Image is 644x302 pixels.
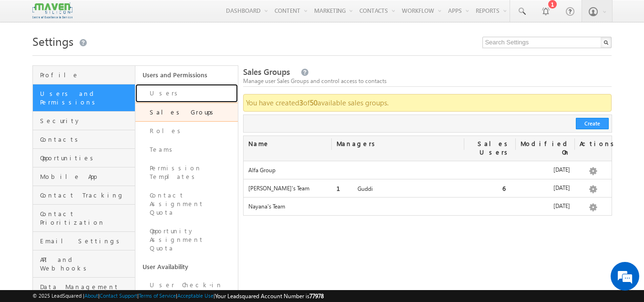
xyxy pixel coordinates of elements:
[40,191,133,199] span: Contact Tracking
[337,184,358,192] span: 1
[516,166,575,179] div: [DATE]
[40,89,133,106] span: Users and Permissions
[32,2,72,19] img: Custom Logo
[32,292,324,301] span: © 2025 LeadSquared | | | | |
[33,205,135,232] a: Contact Prioritization
[309,292,324,300] span: 77978
[33,186,135,205] a: Contact Tracking
[12,88,174,226] textarea: Type your message and hit 'Enter'
[135,84,238,103] a: Users
[40,71,133,79] span: Profile
[16,50,40,62] img: d_60004797649_company_0_60004797649
[33,167,135,186] a: Mobile App
[576,118,609,129] button: Create
[40,237,133,245] span: Email Settings
[135,222,238,258] a: Opportunity Assignment Quota
[40,172,133,181] span: Mobile App
[135,122,238,140] a: Roles
[332,136,464,152] div: Managers
[84,292,98,299] a: About
[246,98,388,107] span: You have created of available sales groups.
[575,136,612,152] div: Actions
[516,202,575,215] div: [DATE]
[40,116,133,125] span: Security
[135,258,238,276] a: User Availability
[516,184,575,197] div: [DATE]
[135,140,238,159] a: Teams
[248,166,327,175] label: Alfa Group
[40,135,133,144] span: Contacts
[135,103,238,122] a: Sales Groups
[33,250,135,278] a: API and Webhooks
[100,292,137,299] a: Contact Support
[139,292,176,299] a: Terms of Service
[299,98,303,107] strong: 3
[40,282,133,300] span: Data Management and Privacy
[177,292,214,299] a: Acceptable Use
[248,202,327,211] label: Nayana's Team
[135,159,238,186] a: Permission Templates
[135,186,238,222] a: Contact Assignment Quota
[135,276,238,294] a: User Check-in
[248,184,327,193] label: [PERSON_NAME]'s Team
[40,209,133,227] span: Contact Prioritization
[215,292,324,300] span: Your Leadsquared Account Number is
[130,234,173,247] em: Start Chat
[33,149,135,167] a: Opportunities
[135,66,238,84] a: Users and Permissions
[33,130,135,149] a: Contacts
[464,136,516,161] div: Sales Users
[156,5,179,28] div: Minimize live chat window
[32,33,73,49] span: Settings
[33,112,135,130] a: Security
[40,154,133,162] span: Opportunities
[516,136,575,161] div: Modified On
[337,184,460,193] label: Guddi
[40,255,133,272] span: API and Webhooks
[50,50,160,62] div: Chat with us now
[33,66,135,84] a: Profile
[33,84,135,112] a: Users and Permissions
[243,66,290,77] span: Sales Groups
[482,37,612,48] input: Search Settings
[243,77,612,85] div: Manage user Sales Groups and control access to contacts
[33,232,135,250] a: Email Settings
[310,98,317,107] strong: 50
[502,184,511,192] span: 6
[244,136,332,152] div: Name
